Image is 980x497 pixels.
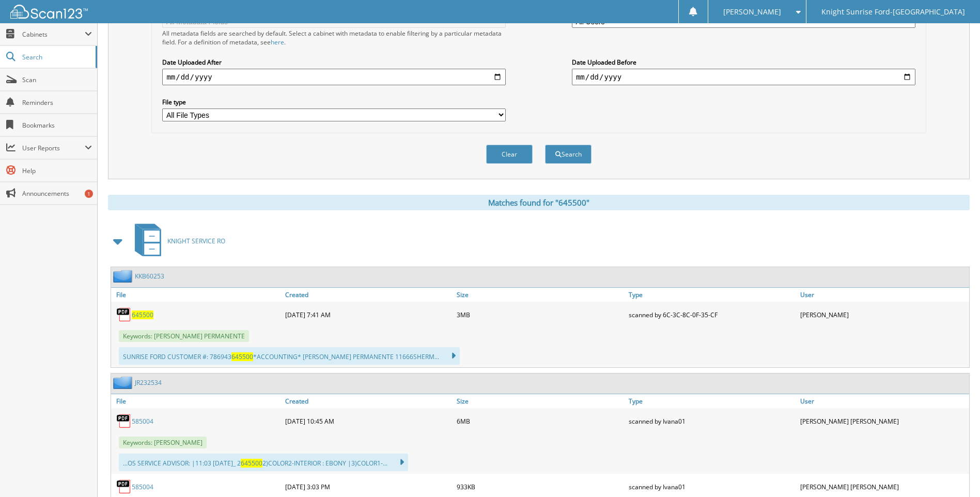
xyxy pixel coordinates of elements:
a: Type [626,288,798,302]
span: Search [22,53,90,61]
div: [PERSON_NAME] [798,304,969,325]
div: SUNRISE FORD CUSTOMER #: 786943 *ACCOUNTING* [PERSON_NAME] PERMANENTE 11666SHERM... [119,347,460,365]
a: Created [283,288,454,302]
div: [PERSON_NAME] [PERSON_NAME] [798,476,969,497]
span: 645500 [241,459,262,468]
span: Cabinets [22,30,85,39]
button: Clear [486,145,533,164]
span: [PERSON_NAME] [723,9,781,15]
label: Date Uploaded Before [572,58,915,67]
a: Size [454,288,626,302]
span: Knight Sunrise Ford-[GEOGRAPHIC_DATA] [821,9,965,15]
a: KKB60253 [135,272,164,281]
div: [DATE] 3:03 PM [283,476,454,497]
label: Date Uploaded After [162,58,506,67]
span: KNIGHT SERVICE RO [167,237,225,245]
div: scanned by Ivana01 [626,411,798,431]
div: 6MB [454,411,626,431]
div: [PERSON_NAME] [PERSON_NAME] [798,411,969,431]
img: folder2.png [113,376,135,389]
a: JR232534 [135,378,162,387]
div: ...OS SERVICE ADVISOR: |11:03 [DATE]_ 2 2)COLOR2-INTERIOR : EBONY |3)COLOR1-... [119,454,408,471]
img: scan123-logo-white.svg [10,5,88,19]
span: 645500 [231,352,253,361]
img: PDF.png [116,479,132,494]
div: [DATE] 7:41 AM [283,304,454,325]
input: start [162,69,506,85]
span: Reminders [22,98,92,107]
a: KNIGHT SERVICE RO [129,221,225,261]
span: Scan [22,75,92,84]
iframe: Chat Widget [928,447,980,497]
span: User Reports [22,144,85,152]
a: here [271,38,284,46]
a: 645500 [132,310,153,319]
a: 585004 [132,483,153,491]
a: 585004 [132,417,153,426]
a: File [111,394,283,408]
div: All metadata fields are searched by default. Select a cabinet with metadata to enable filtering b... [162,29,506,46]
span: Announcements [22,189,92,198]
a: File [111,288,283,302]
div: scanned by 6C-3C-8C-0F-35-CF [626,304,798,325]
div: [DATE] 10:45 AM [283,411,454,431]
a: Created [283,394,454,408]
label: File type [162,98,506,106]
a: User [798,288,969,302]
a: Size [454,394,626,408]
span: Keywords: [PERSON_NAME] [119,437,207,448]
img: folder2.png [113,270,135,283]
div: scanned by Ivana01 [626,476,798,497]
div: 3MB [454,304,626,325]
div: Matches found for "645500" [108,195,970,210]
input: end [572,69,915,85]
span: Bookmarks [22,121,92,130]
span: Help [22,166,92,175]
a: User [798,394,969,408]
span: Keywords: [PERSON_NAME] PERMANENTE [119,330,249,342]
a: Type [626,394,798,408]
img: PDF.png [116,307,132,322]
div: 933KB [454,476,626,497]
div: 1 [85,190,93,198]
img: PDF.png [116,413,132,429]
button: Search [545,145,592,164]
